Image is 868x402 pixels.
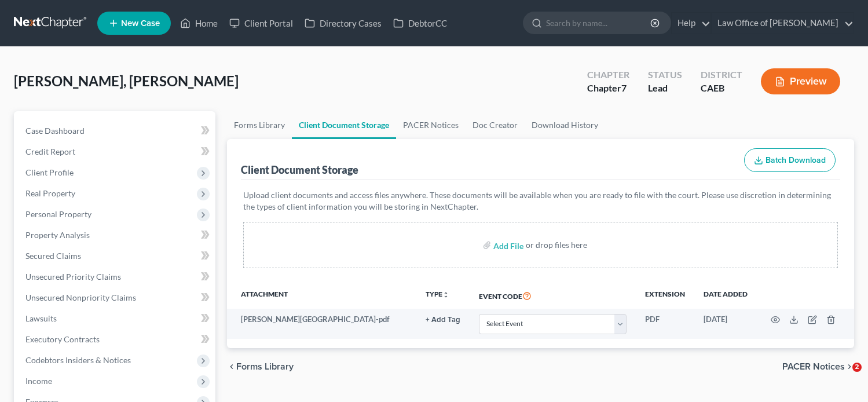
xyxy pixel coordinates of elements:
a: Client Portal [224,13,299,34]
div: or drop files here [526,239,587,251]
i: chevron_left [227,362,236,371]
i: unfold_more [442,291,449,298]
span: New Case [121,19,160,28]
span: Real Property [25,188,75,198]
th: Date added [694,282,757,309]
span: Codebtors Insiders & Notices [25,355,131,365]
a: Case Dashboard [16,120,215,141]
span: Property Analysis [25,230,90,240]
td: [PERSON_NAME][GEOGRAPHIC_DATA]-pdf [227,309,416,339]
input: Search by name... [546,12,652,34]
span: [PERSON_NAME], [PERSON_NAME] [14,72,239,89]
div: Chapter [587,68,629,82]
td: PDF [636,309,694,339]
span: Unsecured Nonpriority Claims [25,293,136,302]
span: Unsecured Priority Claims [25,272,121,282]
a: Lawsuits [16,308,215,329]
span: Batch Download [766,155,826,165]
a: Unsecured Priority Claims [16,266,215,287]
span: Personal Property [25,209,91,219]
iframe: Intercom live chat [829,363,856,390]
button: PACER Notices chevron_right [782,362,854,371]
a: Client Document Storage [292,111,396,139]
a: + Add Tag [426,314,460,325]
a: Directory Cases [299,13,387,34]
a: PACER Notices [396,111,466,139]
span: Forms Library [236,362,294,371]
span: Client Profile [25,167,74,177]
span: 7 [621,82,627,93]
span: 2 [852,363,862,372]
th: Event Code [470,282,636,309]
a: Forms Library [227,111,292,139]
a: Download History [525,111,605,139]
div: Status [648,68,682,82]
a: Executory Contracts [16,329,215,350]
button: Batch Download [744,148,836,173]
div: Client Document Storage [241,163,358,177]
button: TYPEunfold_more [426,291,449,298]
p: Upload client documents and access files anywhere. These documents will be available when you are... [243,189,838,213]
span: Secured Claims [25,251,81,261]
button: Preview [761,68,840,94]
a: Doc Creator [466,111,525,139]
div: CAEB [701,82,742,95]
div: District [701,68,742,82]
a: Help [672,13,710,34]
a: Credit Report [16,141,215,162]
a: Property Analysis [16,225,215,246]
a: Secured Claims [16,246,215,266]
span: Case Dashboard [25,126,85,136]
span: Credit Report [25,147,75,156]
a: DebtorCC [387,13,453,34]
div: Lead [648,82,682,95]
span: Income [25,376,52,386]
th: Attachment [227,282,416,309]
span: Lawsuits [25,313,57,323]
span: PACER Notices [782,362,845,371]
div: Chapter [587,82,629,95]
th: Extension [636,282,694,309]
button: + Add Tag [426,316,460,324]
a: Law Office of [PERSON_NAME] [712,13,854,34]
td: [DATE] [694,309,757,339]
button: chevron_left Forms Library [227,362,294,371]
a: Unsecured Nonpriority Claims [16,287,215,308]
a: Home [174,13,224,34]
span: Executory Contracts [25,334,100,344]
